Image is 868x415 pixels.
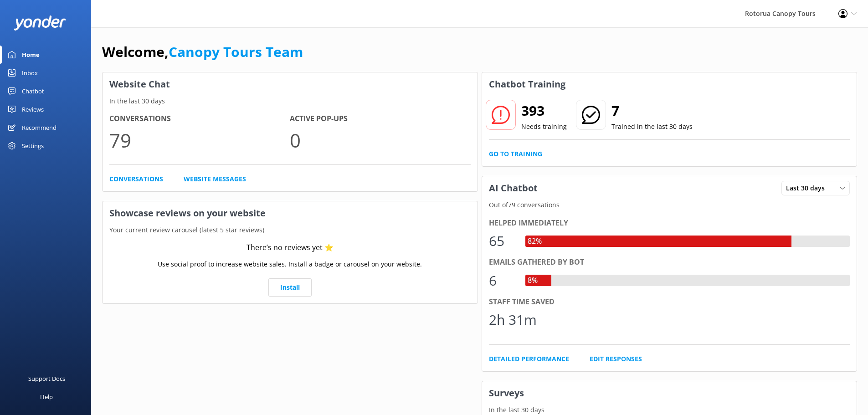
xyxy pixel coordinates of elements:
[102,41,303,63] h1: Welcome,
[290,113,470,125] h4: Active Pop-ups
[109,113,290,125] h4: Conversations
[489,217,850,229] div: Helped immediately
[169,42,303,61] a: Canopy Tours Team
[611,100,693,122] h2: 7
[22,118,56,137] div: Recommend
[268,278,312,297] a: Install
[247,242,334,254] div: There’s no reviews yet ⭐
[103,72,478,96] h3: Website Chat
[590,354,642,364] a: Edit Responses
[290,125,470,155] p: 0
[482,381,857,405] h3: Surveys
[22,82,44,100] div: Chatbot
[109,125,290,155] p: 79
[40,388,53,406] div: Help
[109,174,163,184] a: Conversations
[22,64,38,82] div: Inbox
[103,201,478,225] h3: Showcase reviews on your website
[489,256,850,268] div: Emails gathered by bot
[158,259,422,269] p: Use social proof to increase website sales. Install a badge or carousel on your website.
[22,137,44,155] div: Settings
[22,100,44,118] div: Reviews
[521,122,567,132] p: Needs training
[786,183,830,193] span: Last 30 days
[14,15,66,31] img: yonder-white-logo.png
[482,72,572,96] h3: Chatbot Training
[489,149,542,159] a: Go to Training
[489,270,516,292] div: 6
[521,100,567,122] h2: 393
[28,369,65,388] div: Support Docs
[103,96,478,106] p: In the last 30 days
[103,225,478,235] p: Your current review carousel (latest 5 star reviews)
[482,176,544,200] h3: AI Chatbot
[489,296,850,308] div: Staff time saved
[184,174,246,184] a: Website Messages
[482,405,857,415] p: In the last 30 days
[611,122,693,132] p: Trained in the last 30 days
[22,46,40,64] div: Home
[525,275,540,287] div: 8%
[489,230,516,252] div: 65
[489,354,569,364] a: Detailed Performance
[482,200,857,210] p: Out of 79 conversations
[525,236,544,247] div: 82%
[489,309,537,331] div: 2h 31m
